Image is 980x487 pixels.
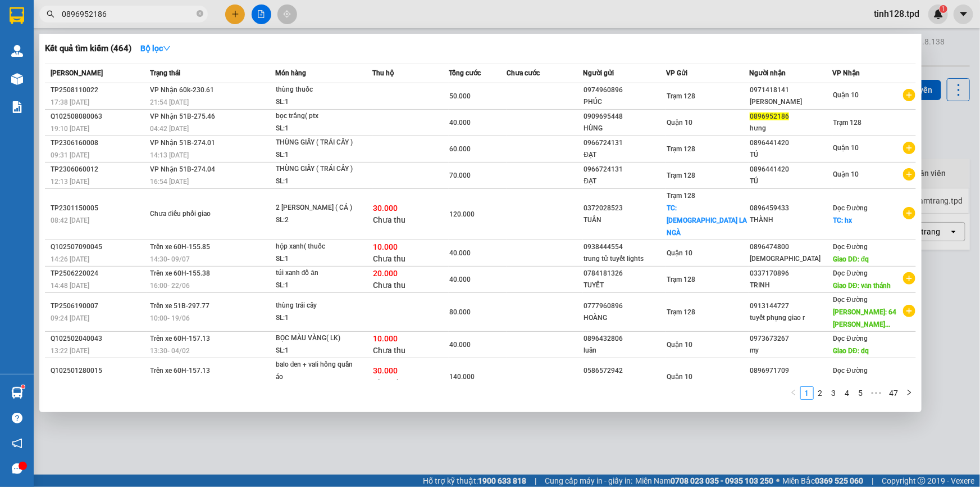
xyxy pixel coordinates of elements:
[750,96,832,108] div: [PERSON_NAME]
[51,333,147,345] div: Q102502040043
[903,272,915,285] span: plus-circle
[276,163,360,175] div: THÙNG GIẤY ( TRÁI CÂY )
[584,268,666,279] div: 0784181326
[276,137,360,149] div: THÙNG GIẤY ( TRÁI CÂY )
[750,333,832,345] div: 0973673267
[886,387,902,399] a: 47
[841,386,854,400] li: 4
[373,215,405,224] span: Chưa thu
[584,137,666,149] div: 0966724131
[584,377,666,389] div: cơ
[150,255,190,263] span: 14:30 - 09/07
[51,241,147,253] div: Q102507090045
[373,204,398,213] span: 30.000
[750,312,832,324] div: tuyết phụng giao r
[750,123,832,134] div: hưng
[750,214,832,226] div: THÀNH
[11,45,23,57] img: warehouse-icon
[51,268,147,279] div: TP2506220024
[833,379,873,387] span: Giao DĐ: 104
[449,92,471,100] span: 50.000
[51,300,147,312] div: TP2506190007
[833,269,868,277] span: Dọc Đường
[801,387,813,399] a: 1
[667,172,695,179] span: Trạm 128
[750,377,832,389] div: bơ
[667,92,695,100] span: Trạm 128
[21,385,25,389] sup: 1
[584,84,666,96] div: 0974960896
[833,335,868,342] span: Dọc Đường
[372,69,394,77] span: Thu hộ
[150,125,189,133] span: 04:42 [DATE]
[11,73,23,85] img: warehouse-icon
[833,91,859,99] span: Quận 10
[197,10,203,17] span: close-circle
[449,249,471,257] span: 40.000
[750,137,832,149] div: 0896441420
[750,241,832,253] div: 0896474800
[833,217,852,224] span: TC: hx
[855,387,867,399] a: 5
[150,86,214,94] span: VP Nhận 60k-230.61
[584,96,666,108] div: PHÚC
[750,84,832,96] div: 0971418141
[584,123,666,134] div: HÙNG
[750,300,832,312] div: 0913144727
[833,367,868,375] span: Dọc Đường
[276,175,360,188] div: SL: 1
[667,119,692,127] span: Quận 10
[814,386,827,400] li: 2
[276,279,360,292] div: SL: 1
[51,255,89,263] span: 14:26 [DATE]
[750,164,832,175] div: 0896441420
[841,387,854,399] a: 4
[275,69,306,77] span: Món hàng
[51,137,147,149] div: TP2306160008
[276,300,360,312] div: thùng trái cây
[373,242,398,251] span: 10.000
[150,347,190,355] span: 13:30 - 04/02
[276,253,360,265] div: SL: 1
[449,308,471,316] span: 80.000
[584,345,666,357] div: luân
[12,438,22,449] span: notification
[667,341,692,349] span: Quận 10
[51,379,89,387] span: 18:30 [DATE]
[787,386,800,400] li: Previous Page
[150,335,210,342] span: Trên xe 60H-157.13
[584,111,666,123] div: 0909695448
[903,207,915,219] span: plus-circle
[10,7,24,24] img: logo-vxr
[667,192,695,200] span: Trạm 128
[827,386,841,400] li: 3
[868,386,886,400] span: •••
[276,110,360,123] div: bọc trắng( ptx
[833,255,869,263] span: Giao DĐ: đq
[833,243,868,251] span: Dọc Đường
[833,282,891,290] span: Giao DĐ: văn thánh
[868,386,886,400] li: Next 5 Pages
[150,69,180,77] span: Trạng thái
[150,314,190,322] span: 10:00 - 19/06
[750,268,832,279] div: 0337170896
[51,347,89,355] span: 13:22 [DATE]
[584,253,666,265] div: trung tử tuyết lights
[373,346,405,355] span: Chưa thu
[276,241,360,253] div: hộp xanh( thuốc
[449,69,481,77] span: Tổng cước
[833,119,862,127] span: Trạm 128
[790,389,797,396] span: left
[373,281,405,290] span: Chưa thu
[832,69,860,77] span: VP Nhận
[51,178,89,186] span: 12:13 [DATE]
[276,214,360,227] div: SL: 2
[750,202,832,214] div: 0896459433
[449,341,471,349] span: 40.000
[584,241,666,253] div: 0938444554
[150,367,210,375] span: Trên xe 60H-157.13
[150,243,210,251] span: Trên xe 60H-155.85
[667,276,695,283] span: Trạm 128
[150,208,234,220] div: Chưa điều phối giao
[833,347,869,355] span: Giao DĐ: dq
